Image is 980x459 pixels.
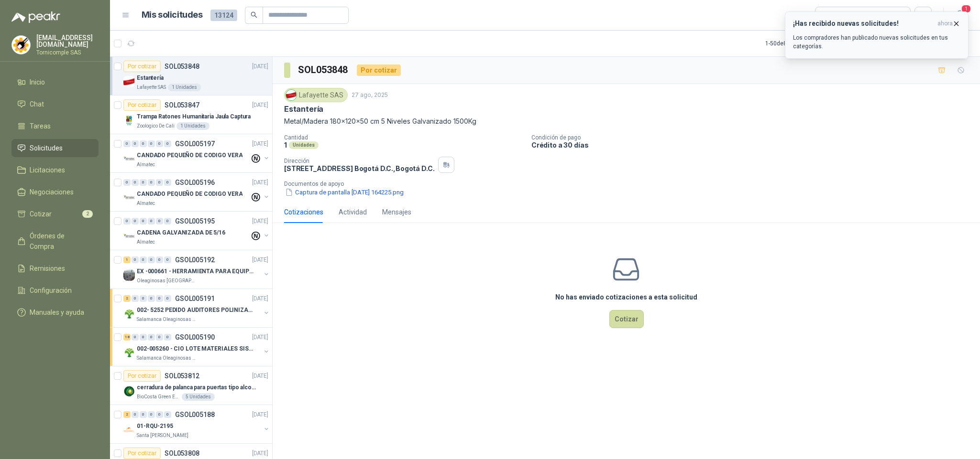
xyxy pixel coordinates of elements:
[175,295,215,302] p: GSOL005191
[137,277,197,285] p: Oleaginosas [GEOGRAPHIC_DATA][PERSON_NAME]
[137,316,197,323] p: Salamanca Oleaginosas SAS
[298,63,349,77] h3: SOL053848
[252,217,268,226] p: [DATE]
[137,228,225,237] p: CADENA GALVANIZADA DE 5/16
[11,139,99,157] a: Solicitudes
[30,231,89,252] span: Órdenes de Compra
[132,256,139,263] div: 0
[123,331,270,362] a: 18 0 0 0 0 0 GSOL005190[DATE] Company Logo002-005260 - CIO LOTE MATERIALES SISTEMA HIDRAULICSalam...
[175,411,215,418] p: GSOL005188
[36,50,99,55] p: Tornicomple SAS
[137,84,166,91] p: Lafayette SAS
[140,411,147,418] div: 0
[148,179,155,186] div: 0
[140,179,147,186] div: 0
[165,102,199,108] p: SOL053847
[182,393,215,401] div: 5 Unidades
[148,411,155,418] div: 0
[137,112,251,121] p: Trampa Ratones Humanitaria Jaula Captura
[252,449,268,458] p: [DATE]
[123,115,135,126] img: Company Logo
[165,450,199,457] p: SOL053808
[951,7,969,24] button: 1
[785,11,969,59] button: ¡Has recibido nuevas solicitudes!ahora Los compradores han publicado nuevas solicitudes en tus ca...
[123,411,131,418] div: 2
[793,33,960,51] p: Los compradores han publicado nuevas solicitudes en tus categorías.
[11,161,99,179] a: Licitaciones
[137,344,256,353] p: 002-005260 - CIO LOTE MATERIALES SISTEMA HIDRAULIC
[137,393,180,401] p: BioCosta Green Energy S.A.S
[284,207,323,217] div: Cotizaciones
[132,411,139,418] div: 0
[30,121,51,131] span: Tareas
[140,295,147,302] div: 0
[339,207,367,217] div: Actividad
[140,256,147,263] div: 0
[165,63,199,70] p: SOL053848
[30,77,45,87] span: Inicio
[123,179,131,186] div: 0
[164,295,171,302] div: 0
[284,164,434,172] p: [STREET_ADDRESS] Bogotá D.C. , Bogotá D.C.
[11,205,99,223] a: Cotizar2
[123,99,161,111] div: Por cotizar
[36,34,99,48] p: [EMAIL_ADDRESS][DOMAIN_NAME]
[168,84,201,91] div: 1 Unidades
[123,334,131,341] div: 18
[123,215,270,246] a: 0 0 0 0 0 0 GSOL005195[DATE] Company LogoCADENA GALVANIZADA DE 5/16Almatec
[132,179,139,186] div: 0
[961,4,971,13] span: 1
[11,281,99,299] a: Configuración
[82,210,93,218] span: 2
[765,36,827,51] div: 1 - 50 de 8111
[140,140,147,147] div: 0
[252,333,268,342] p: [DATE]
[284,187,405,197] button: Captura de pantalla [DATE] 164225.png
[284,141,287,149] p: 1
[132,140,139,147] div: 0
[284,158,434,164] p: Dirección
[251,11,257,18] span: search
[252,372,268,381] p: [DATE]
[137,354,197,362] p: Salamanca Oleaginosas SAS
[252,256,268,265] p: [DATE]
[11,73,99,91] a: Inicio
[123,231,135,242] img: Company Logo
[142,8,203,22] h1: Mis solicitudes
[123,177,270,207] a: 0 0 0 0 0 0 GSOL005196[DATE] Company LogoCANDADO PEQUEÑO DE CODIGO VERAAlmatec
[284,88,348,102] div: Lafayette SAS
[30,285,72,296] span: Configuración
[30,99,44,109] span: Chat
[123,308,135,320] img: Company Logo
[132,295,139,302] div: 0
[123,254,270,285] a: 1 0 0 0 0 0 GSOL005192[DATE] Company LogoEX -000661 - HERRAMIENTA PARA EQUIPO MECANICO PLANOleagi...
[123,448,161,459] div: Por cotizar
[137,161,155,169] p: Almatec
[252,410,268,419] p: [DATE]
[123,76,135,87] img: Company Logo
[137,432,188,439] p: Santa [PERSON_NAME]
[609,310,644,328] button: Cotizar
[11,117,99,135] a: Tareas
[123,138,270,169] a: 0 0 0 0 0 0 GSOL005197[DATE] Company LogoCANDADO PEQUEÑO DE CODIGO VERAAlmatec
[164,334,171,341] div: 0
[164,218,171,224] div: 0
[137,306,256,315] p: 002- 5252 PEDIDO AUDITORES POLINIZACIÓN
[531,141,976,149] p: Crédito a 30 días
[156,334,163,341] div: 0
[123,269,135,281] img: Company Logo
[284,134,524,141] p: Cantidad
[11,227,99,256] a: Órdenes de Compra
[175,218,215,224] p: GSOL005195
[11,95,99,113] a: Chat
[137,200,155,207] p: Almatec
[164,411,171,418] div: 0
[30,143,63,153] span: Solicitudes
[352,91,388,100] p: 27 ago, 2025
[137,190,242,199] p: CANDADO PEQUEÑO DE CODIGO VERA
[132,334,139,341] div: 0
[123,140,131,147] div: 0
[132,218,139,224] div: 0
[156,179,163,186] div: 0
[148,256,155,263] div: 0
